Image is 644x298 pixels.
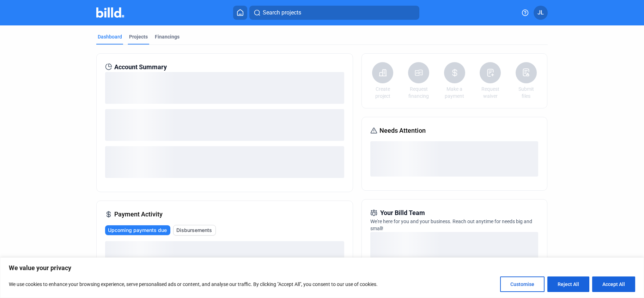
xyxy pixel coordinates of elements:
[9,264,635,272] p: We value your privacy
[380,208,425,218] span: Your Billd Team
[249,6,419,20] button: Search projects
[105,241,344,259] div: loading
[263,8,301,17] span: Search projects
[379,126,426,136] span: Needs Attention
[370,219,532,231] span: We're here for you and your business. Reach out anytime for needs big and small!
[129,33,148,40] div: Projects
[173,225,216,236] button: Disbursements
[370,141,538,177] div: loading
[105,109,344,141] div: loading
[592,276,635,292] button: Accept All
[442,85,467,100] a: Make a payment
[514,85,539,100] a: Submit files
[108,227,167,234] span: Upcoming payments due
[9,280,378,288] p: We use cookies to enhance your browsing experience, serve personalised ads or content, and analys...
[176,227,212,234] span: Disbursements
[537,8,544,17] span: JL
[105,72,344,104] div: loading
[547,276,589,292] button: Reject All
[500,276,545,292] button: Customise
[370,85,395,100] a: Create project
[98,33,122,40] div: Dashboard
[406,85,431,100] a: Request financing
[114,209,163,219] span: Payment Activity
[478,85,503,100] a: Request waiver
[534,6,548,20] button: JL
[114,62,167,72] span: Account Summary
[155,33,180,40] div: Financings
[105,225,170,235] button: Upcoming payments due
[105,146,344,178] div: loading
[96,7,124,18] img: Billd Company Logo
